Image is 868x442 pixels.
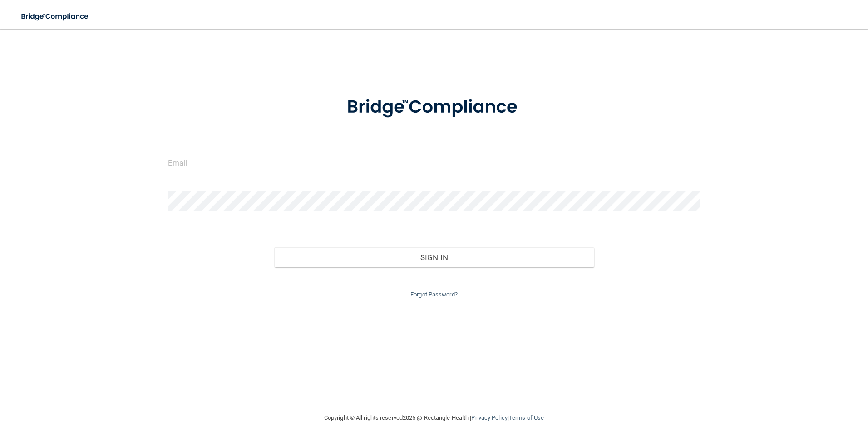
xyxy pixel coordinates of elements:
a: Privacy Policy [471,414,507,421]
a: Terms of Use [509,414,544,421]
img: bridge_compliance_login_screen.278c3ca4.svg [328,84,540,131]
img: bridge_compliance_login_screen.278c3ca4.svg [14,7,97,26]
a: Forgot Password? [410,291,458,298]
div: Copyright © All rights reserved 2025 @ Rectangle Health | | [268,403,600,432]
input: Email [168,153,700,173]
button: Sign In [274,247,594,267]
